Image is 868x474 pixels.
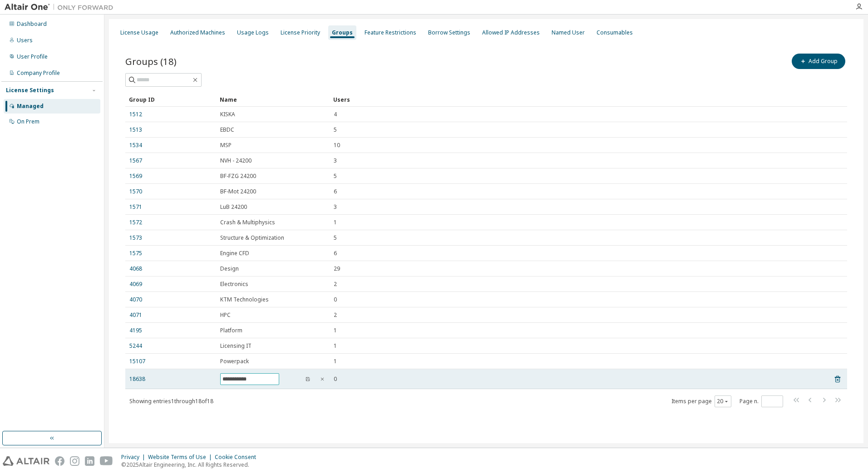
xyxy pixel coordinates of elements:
span: 0 [334,375,337,383]
span: HPC [220,311,231,319]
img: altair_logo.svg [3,456,49,466]
img: linkedin.svg [85,456,94,466]
a: 1567 [129,157,142,164]
span: Crash & Multiphysics [220,219,275,226]
span: NVH - 24200 [220,157,252,164]
span: 5 [334,126,337,133]
div: License Priority [281,29,320,36]
span: Electronics [220,281,248,288]
div: Cookie Consent [215,454,261,461]
img: youtube.svg [100,456,113,466]
a: 1513 [129,126,142,133]
div: License Usage [120,29,158,36]
a: 15107 [129,358,145,365]
span: 1 [334,358,337,365]
span: BF-Mot 24200 [220,188,256,195]
a: 1569 [129,173,142,180]
div: On Prem [17,118,39,125]
span: 1 [334,327,337,334]
a: 1571 [129,203,142,211]
span: 2 [334,281,337,288]
button: 20 [717,398,729,405]
a: 1512 [129,111,142,118]
span: Platform [220,327,242,334]
span: Engine CFD [220,250,249,257]
a: 18638 [129,375,145,383]
span: 29 [334,265,340,272]
div: Privacy [121,454,148,461]
div: Consumables [597,29,633,36]
img: Altair One [5,3,118,12]
span: KTM Technologies [220,296,269,303]
div: Users [333,92,822,107]
a: 1573 [129,234,142,242]
div: Named User [552,29,585,36]
span: 5 [334,234,337,242]
button: Add Group [792,54,845,69]
span: Groups (18) [125,55,177,68]
span: KISKA [220,111,235,118]
p: © 2025 Altair Engineering, Inc. All Rights Reserved. [121,461,261,469]
span: Showing entries 1 through 18 of 18 [129,397,213,405]
span: Powerpack [220,358,249,365]
div: Dashboard [17,20,47,28]
div: User Profile [17,53,48,60]
div: Borrow Settings [428,29,470,36]
a: 4195 [129,327,142,334]
span: 6 [334,250,337,257]
div: Allowed IP Addresses [482,29,540,36]
div: License Settings [6,87,54,94]
a: 1534 [129,142,142,149]
div: Group ID [129,92,212,107]
span: MSP [220,142,232,149]
div: Managed [17,103,44,110]
span: 5 [334,173,337,180]
a: 4068 [129,265,142,272]
div: Usage Logs [237,29,269,36]
div: Website Terms of Use [148,454,215,461]
a: 4070 [129,296,142,303]
a: 1575 [129,250,142,257]
div: Groups [332,29,353,36]
span: BF-FZG 24200 [220,173,256,180]
span: 1 [334,219,337,226]
img: facebook.svg [55,456,64,466]
span: LuB 24200 [220,203,247,211]
span: 6 [334,188,337,195]
a: 4069 [129,281,142,288]
span: Licensing IT [220,342,252,350]
span: 3 [334,203,337,211]
a: 4071 [129,311,142,319]
span: 3 [334,157,337,164]
div: Company Profile [17,69,60,77]
a: 5244 [129,342,142,350]
div: Name [220,92,326,107]
div: Users [17,37,33,44]
span: Items per page [671,395,731,407]
span: 0 [334,296,337,303]
span: Structure & Optimization [220,234,284,242]
span: Design [220,265,239,272]
div: Feature Restrictions [365,29,416,36]
span: Page n. [740,395,783,407]
span: 1 [334,342,337,350]
span: 10 [334,142,340,149]
span: EBDC [220,126,234,133]
div: Authorized Machines [170,29,225,36]
img: instagram.svg [70,456,79,466]
span: 4 [334,111,337,118]
a: 1572 [129,219,142,226]
span: 2 [334,311,337,319]
a: 1570 [129,188,142,195]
